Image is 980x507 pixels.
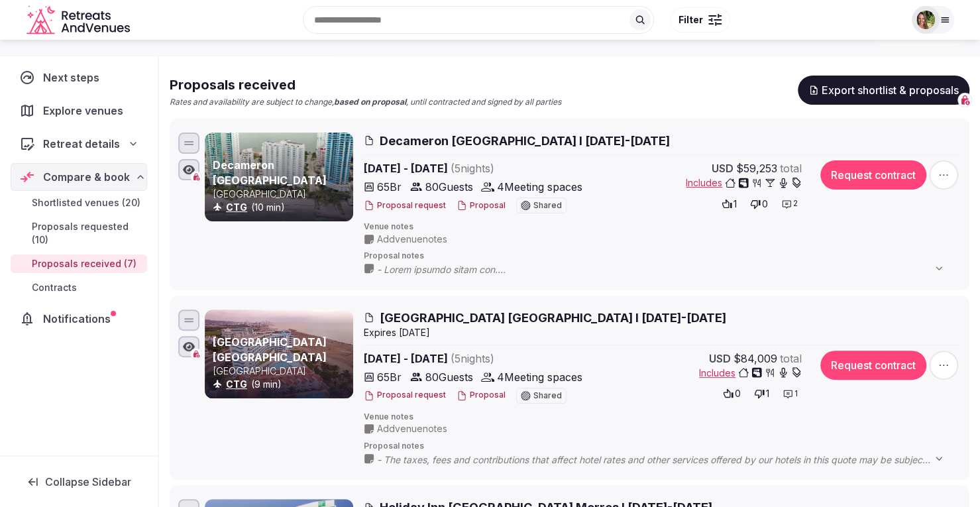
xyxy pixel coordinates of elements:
[11,97,147,125] a: Explore venues
[226,378,247,391] button: CTG
[213,188,351,201] p: [GEOGRAPHIC_DATA]
[780,160,802,176] span: total
[670,7,730,32] button: Filter
[794,388,798,400] span: 1
[226,201,247,213] a: CTG
[377,453,957,467] span: - The taxes, fees and contributions that affect hotel rates and other services offered by our hot...
[746,195,772,213] button: 0
[11,194,147,212] a: Shortlisted venues (20)
[11,64,147,91] a: Next steps
[734,351,777,366] span: $84,009
[213,201,351,214] div: (10 min)
[734,197,737,211] span: 1
[798,76,969,105] button: Export shortlist & proposals
[766,387,769,400] span: 1
[736,160,777,176] span: $59,253
[364,251,961,262] span: Proposal notes
[43,136,120,152] span: Retreat details
[170,76,561,94] h2: Proposals received
[32,281,77,294] span: Contracts
[170,97,561,108] p: Rates and availability are subject to change, , until contracted and signed by all parties
[32,196,140,209] span: Shortlisted venues (20)
[43,70,105,85] span: Next steps
[533,201,562,209] span: Shared
[27,5,133,35] a: Visit the homepage
[719,384,745,403] button: 0
[213,335,327,363] a: [GEOGRAPHIC_DATA] [GEOGRAPHIC_DATA]
[334,97,406,107] strong: based on proposal
[364,441,961,452] span: Proposal notes
[43,169,130,185] span: Compare & book
[364,160,597,176] span: [DATE] - [DATE]
[679,13,703,27] span: Filter
[497,179,582,195] span: 4 Meeting spaces
[377,179,402,195] span: 65 Br
[451,352,494,365] span: ( 5 night s )
[43,311,116,327] span: Notifications
[457,390,506,401] button: Proposal
[11,217,147,249] a: Proposals requested (10)
[226,201,247,214] button: CTG
[712,160,734,176] span: USD
[377,263,957,276] span: - Lorem ipsumdo sitam con. - Adipi elits-do eius 39.80tem - Incid utlab-etd magn 51.73ali. - Enim...
[364,351,597,366] span: [DATE] - [DATE]
[213,365,351,378] p: [GEOGRAPHIC_DATA]
[916,11,935,29] img: Shay Tippie
[451,162,494,175] span: ( 5 night s )
[213,378,351,391] div: (9 min)
[377,369,402,385] span: 65 Br
[735,387,741,400] span: 0
[820,351,926,380] button: Request contract
[380,133,670,149] span: Decameron [GEOGRAPHIC_DATA] I [DATE]-[DATE]
[364,412,961,423] span: Venue notes
[377,422,447,435] span: Add venue notes
[425,369,473,385] span: 80 Guests
[699,366,802,380] button: Includes
[762,197,768,211] span: 0
[793,198,798,209] span: 2
[11,17,237,42] h1: Aleph November Retreat
[750,384,773,403] button: 1
[380,310,726,326] span: [GEOGRAPHIC_DATA] [GEOGRAPHIC_DATA] I [DATE]-[DATE]
[27,5,133,35] svg: Retreats and Venues company logo
[11,254,147,273] a: Proposals received (7)
[364,326,961,339] div: Expire s [DATE]
[226,378,247,390] a: CTG
[11,467,147,496] button: Collapse Sidebar
[32,220,142,247] span: Proposals requested (10)
[457,200,506,211] button: Proposal
[780,351,802,366] span: total
[11,305,147,333] a: Notifications
[709,351,731,366] span: USD
[213,158,327,186] a: Decameron [GEOGRAPHIC_DATA]
[820,160,926,190] button: Request contract
[364,390,446,401] button: Proposal request
[718,195,741,213] button: 1
[377,233,447,246] span: Add venue notes
[425,179,473,195] span: 80 Guests
[533,392,562,400] span: Shared
[32,257,136,270] span: Proposals received (7)
[364,200,446,211] button: Proposal request
[364,221,961,233] span: Venue notes
[497,369,582,385] span: 4 Meeting spaces
[43,103,129,119] span: Explore venues
[686,176,802,190] button: Includes
[45,475,131,488] span: Collapse Sidebar
[11,278,147,297] a: Contracts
